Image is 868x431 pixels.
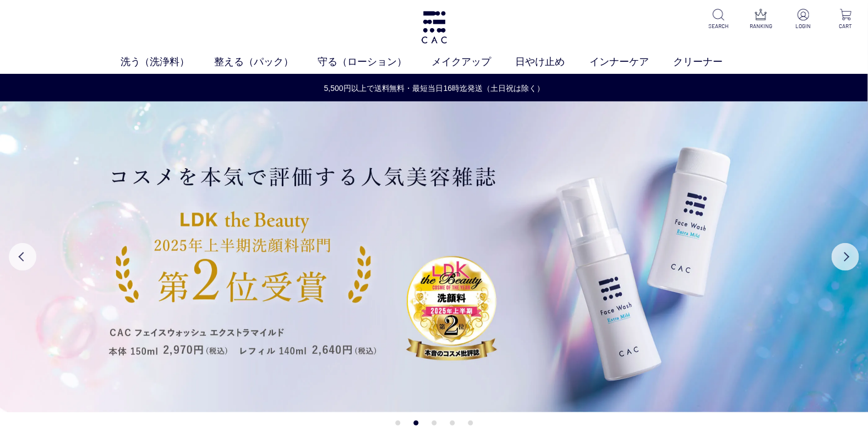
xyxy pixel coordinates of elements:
a: 5,500円以上で送料無料・最短当日16時迄発送（土日祝は除く） [1,83,868,94]
a: SEARCH [705,9,732,30]
p: CART [832,22,859,30]
a: RANKING [747,9,774,30]
a: 洗う（洗浄料） [121,55,215,69]
button: Next [832,243,859,271]
a: 日やけ止め [516,55,590,69]
p: SEARCH [705,22,732,30]
p: LOGIN [790,22,817,30]
img: logo [420,11,449,44]
a: 守る（ローション） [318,55,432,69]
button: Previous [9,243,36,271]
a: クリーナー [674,55,748,69]
button: 2 of 5 [413,421,418,425]
a: CART [832,9,859,30]
button: 4 of 5 [450,421,455,425]
a: インナーケア [589,55,674,69]
a: LOGIN [790,9,817,30]
p: RANKING [747,22,774,30]
button: 5 of 5 [468,421,473,425]
button: 3 of 5 [432,421,436,425]
a: メイクアップ [432,55,516,69]
a: 整える（パック） [214,55,318,69]
button: 1 of 5 [395,421,400,425]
